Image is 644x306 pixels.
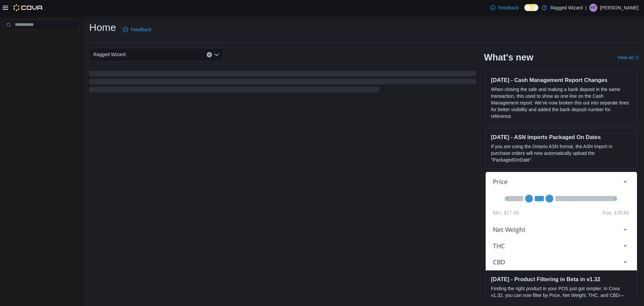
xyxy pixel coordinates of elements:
[491,276,632,282] h3: [DATE] - Product Filtering in Beta in v1.32
[214,52,219,57] button: Open list of options
[524,4,538,11] input: Dark Mode
[491,77,632,83] h3: [DATE] - Cash Management Report Changes
[487,1,521,14] a: Feedback
[89,21,116,34] h1: Home
[524,11,525,11] span: Dark Mode
[617,55,639,60] a: View allExternal link
[491,134,632,140] h3: [DATE] - ASN Imports Packaged On Dates
[120,23,154,36] a: Feedback
[589,4,597,12] div: Haylee Thomas
[635,56,639,60] svg: External link
[591,4,596,12] span: HT
[4,32,79,48] nav: Complex example
[93,50,126,58] span: Ragged Wizard
[600,4,639,12] p: [PERSON_NAME]
[89,72,476,94] span: Loading
[585,4,587,12] p: |
[550,4,583,12] p: Ragged Wizard
[131,26,151,33] span: Feedback
[498,4,519,11] span: Feedback
[207,52,212,57] button: Clear input
[491,86,632,120] p: When closing the safe and making a bank deposit in the same transaction, this used to show as one...
[13,4,43,11] img: Cova
[491,143,632,163] p: If you are using the Ontario ASN format, the ASN Import in purchase orders will now automatically...
[484,52,533,63] h2: What's new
